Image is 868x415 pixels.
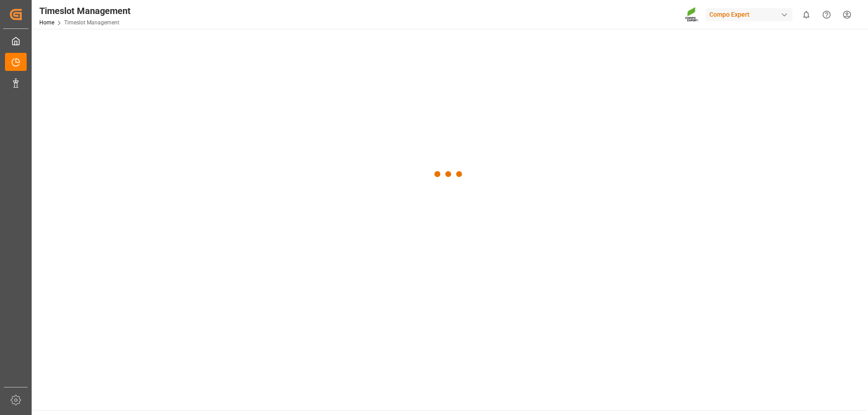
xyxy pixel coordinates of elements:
[39,4,131,18] div: Timeslot Management
[706,8,793,21] div: Compo Expert
[685,7,699,23] img: Screenshot%202023-09-29%20at%2010.02.21.png_1712312052.png
[39,19,54,26] a: Home
[706,6,796,23] button: Compo Expert
[816,5,837,25] button: Help Center
[796,5,816,25] button: show 0 new notifications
